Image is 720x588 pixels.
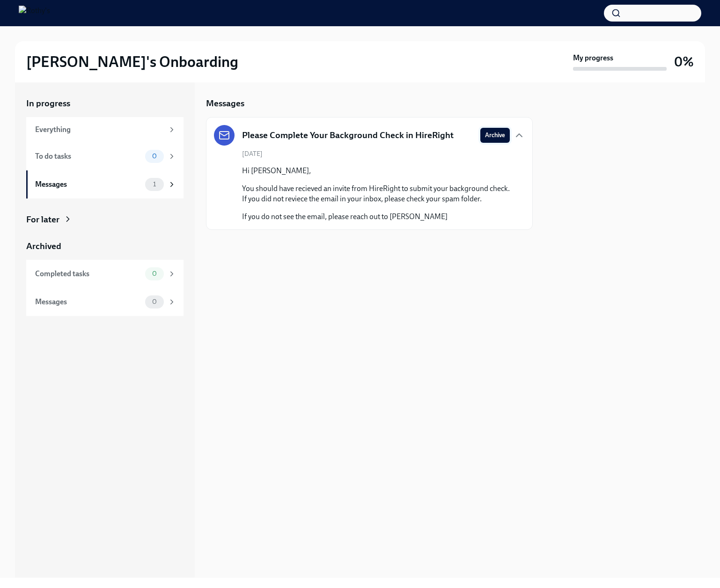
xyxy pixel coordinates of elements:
span: 0 [147,270,162,277]
p: Hi [PERSON_NAME], [242,166,510,176]
a: Messages1 [26,170,184,198]
div: Messages [35,179,141,190]
div: Messages [35,297,141,307]
h3: 0% [674,53,694,70]
div: Completed tasks [35,269,141,279]
p: If you do not see the email, please reach out to [PERSON_NAME] [242,212,510,222]
h2: [PERSON_NAME]'s Onboarding [26,52,238,71]
h5: Please Complete Your Background Check in HireRight [242,129,454,141]
span: 0 [147,153,162,160]
a: Messages0 [26,288,184,316]
span: 1 [147,181,162,188]
a: In progress [26,97,184,110]
strong: My progress [573,53,613,63]
div: To do tasks [35,151,141,162]
span: [DATE] [242,149,263,158]
a: To do tasks0 [26,142,184,170]
a: Archived [26,240,184,252]
a: For later [26,213,184,226]
span: 0 [147,298,162,305]
span: Archive [485,131,505,140]
a: Everything [26,117,184,142]
div: For later [26,213,59,226]
h5: Messages [206,97,244,110]
div: Everything [35,125,164,135]
img: Rothy's [19,6,50,21]
button: Archive [480,128,510,143]
a: Completed tasks0 [26,260,184,288]
p: You should have recieved an invite from HireRight to submit your background check. If you did not... [242,184,510,204]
